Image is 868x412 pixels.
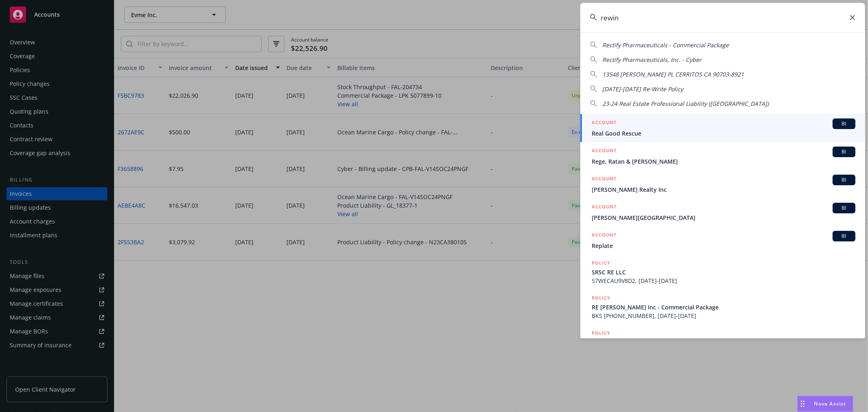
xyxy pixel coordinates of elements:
[592,147,617,156] h5: ACCOUNT
[836,120,852,127] span: BI
[592,203,617,213] h5: ACCOUNT
[602,85,683,93] span: [DATE]-[DATE] Re-Write Policy
[580,198,865,226] a: ACCOUNTBI[PERSON_NAME][GEOGRAPHIC_DATA]
[592,329,610,337] h5: POLICY
[836,148,852,156] span: BI
[836,232,852,240] span: BI
[592,213,855,222] span: [PERSON_NAME][GEOGRAPHIC_DATA]
[580,142,865,170] a: ACCOUNTBIRege, Ratan & [PERSON_NAME]
[592,129,855,138] span: Real Good Rescue
[580,289,865,324] a: POLICYRE [PERSON_NAME] Inc - Commercial PackageBKS [PHONE_NUMBER], [DATE]-[DATE]
[602,100,769,107] span: 23-24 Real Estate Professional Liability ([GEOGRAPHIC_DATA])
[592,294,610,302] h5: POLICY
[580,226,865,254] a: ACCOUNTBIReplate
[797,396,853,412] button: Nova Assist
[580,114,865,142] a: ACCOUNTBIReal Good Rescue
[798,396,808,412] div: Drag to move
[580,254,865,289] a: POLICYSRSC RE LLC57WECAU9V8D2, [DATE]-[DATE]
[580,3,865,32] input: Search...
[602,56,702,64] span: Rectify Pharmaceuticals, Inc. - Cyber
[592,268,855,276] span: SRSC RE LLC
[580,324,865,359] a: POLICYRE [PERSON_NAME] Inc - Surety Bond
[836,176,852,184] span: BI
[814,400,846,407] span: Nova Assist
[602,41,729,49] span: Rectify Pharmaceuticals - Commercial Package
[592,175,617,184] h5: ACCOUNT
[602,70,744,78] span: 13548 [PERSON_NAME] PL CERRITOS CA 90703-8921
[592,185,855,194] span: [PERSON_NAME] Realty Inc
[592,303,855,311] span: RE [PERSON_NAME] Inc - Commercial Package
[592,311,855,320] span: BKS [PHONE_NUMBER], [DATE]-[DATE]
[836,204,852,212] span: BI
[592,157,855,166] span: Rege, Ratan & [PERSON_NAME]
[592,231,617,241] h5: ACCOUNT
[592,259,610,267] h5: POLICY
[592,241,855,250] span: Replate
[592,118,617,128] h5: ACCOUNT
[592,276,855,285] span: 57WECAU9V8D2, [DATE]-[DATE]
[592,338,855,346] span: RE [PERSON_NAME] Inc - Surety Bond
[580,170,865,198] a: ACCOUNTBI[PERSON_NAME] Realty Inc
